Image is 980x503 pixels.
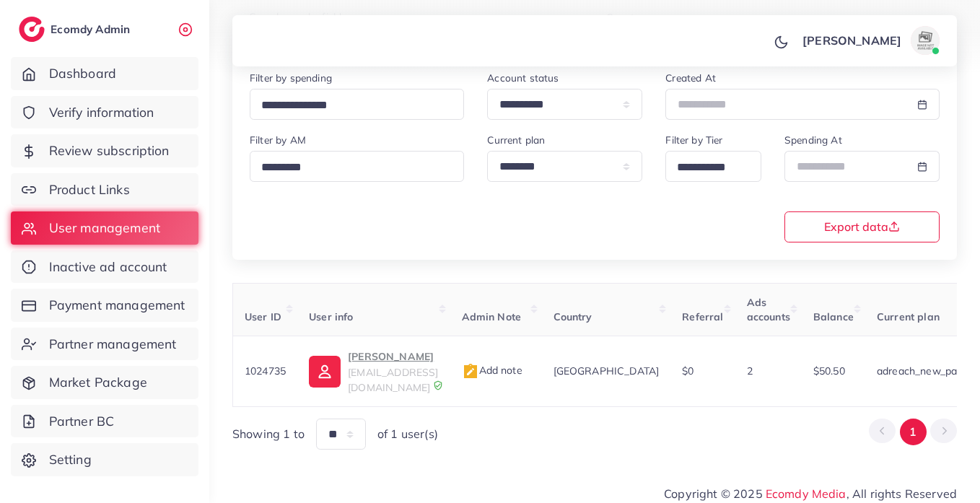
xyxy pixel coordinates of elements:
[664,485,957,502] span: Copyright © 2025
[462,364,522,377] span: Add note
[250,151,464,182] div: Search for option
[232,426,305,442] span: Showing 1 to
[784,133,842,147] label: Spending At
[813,310,854,323] span: Balance
[487,71,559,85] label: Account status
[309,356,341,388] img: ic-user-info.36bf1079.svg
[309,310,353,323] span: User info
[250,89,464,120] div: Search for option
[784,211,940,242] button: Export data
[877,310,940,323] span: Current plan
[256,95,445,117] input: Search for option
[747,364,753,377] span: 2
[377,426,438,442] span: of 1 user(s)
[665,133,722,147] label: Filter by Tier
[462,363,479,380] img: admin_note.cdd0b510.svg
[11,366,198,399] a: Market Package
[49,258,167,276] span: Inactive ad account
[11,134,198,167] a: Review subscription
[869,419,957,445] ul: Pagination
[49,412,115,431] span: Partner BC
[824,221,900,232] span: Export data
[348,348,438,365] p: [PERSON_NAME]
[11,211,198,245] a: User management
[11,57,198,90] a: Dashboard
[11,289,198,322] a: Payment management
[49,450,92,469] span: Setting
[795,26,945,55] a: [PERSON_NAME]avatar
[665,151,761,182] div: Search for option
[19,17,134,42] a: logoEcomdy Admin
[11,405,198,438] a: Partner BC
[250,133,306,147] label: Filter by AM
[49,180,130,199] span: Product Links
[487,133,545,147] label: Current plan
[900,419,927,445] button: Go to page 1
[672,157,743,179] input: Search for option
[19,17,45,42] img: logo
[49,141,170,160] span: Review subscription
[348,366,438,393] span: [EMAIL_ADDRESS][DOMAIN_NAME]
[911,26,940,55] img: avatar
[682,310,723,323] span: Referral
[766,486,846,501] a: Ecomdy Media
[49,103,154,122] span: Verify information
[554,364,660,377] span: [GEOGRAPHIC_DATA]
[49,373,147,392] span: Market Package
[11,96,198,129] a: Verify information
[49,219,160,237] span: User management
[245,310,281,323] span: User ID
[11,328,198,361] a: Partner management
[49,64,116,83] span: Dashboard
[462,310,522,323] span: Admin Note
[747,296,790,323] span: Ads accounts
[11,250,198,284] a: Inactive ad account
[433,380,443,390] img: 9CAL8B2pu8EFxCJHYAAAAldEVYdGRhdGU6Y3JlYXRlADIwMjItMTItMDlUMDQ6NTg6MzkrMDA6MDBXSlgLAAAAJXRFWHRkYXR...
[11,173,198,206] a: Product Links
[802,32,901,49] p: [PERSON_NAME]
[309,348,438,395] a: [PERSON_NAME][EMAIL_ADDRESS][DOMAIN_NAME]
[665,71,716,85] label: Created At
[682,364,694,377] span: $0
[49,335,177,354] span: Partner management
[51,22,134,36] h2: Ecomdy Admin
[256,157,445,179] input: Search for option
[554,310,592,323] span: Country
[846,485,957,502] span: , All rights Reserved
[11,443,198,476] a: Setting
[813,364,845,377] span: $50.50
[49,296,185,315] span: Payment management
[250,71,332,85] label: Filter by spending
[245,364,286,377] span: 1024735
